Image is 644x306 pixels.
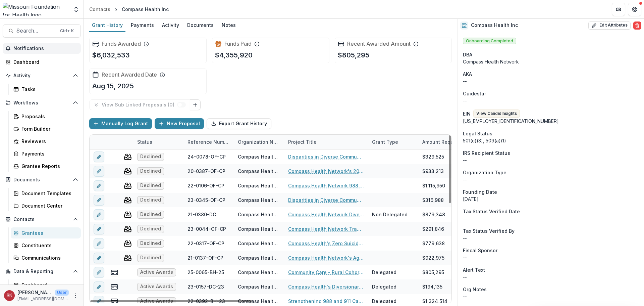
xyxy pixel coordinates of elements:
[94,166,104,177] button: edit
[155,118,204,129] button: New Proposal
[463,90,486,97] span: Guidestar
[94,151,104,162] button: edit
[288,254,364,261] a: Compass Health Network's Aging Missourian Initiative
[463,266,485,273] span: Alert Text
[11,252,81,263] a: Communications
[422,240,445,247] div: $779,638
[71,292,79,300] button: More
[55,290,69,296] p: User
[3,43,81,54] button: Notifications
[224,41,252,47] h2: Funds Paid
[372,211,408,218] div: Non Delegated
[11,148,81,159] a: Payments
[368,135,418,149] div: Grant Type
[11,227,81,238] a: Grantees
[187,283,224,290] div: 23-0157-DC-23
[133,135,183,149] div: Status
[284,135,368,149] div: Project Title
[184,19,216,32] a: Documents
[238,225,280,232] div: Compass Health Inc
[3,70,81,81] button: Open Activity
[422,225,444,232] div: $291,846
[347,41,411,47] h2: Recent Awarded Amount
[11,200,81,211] a: Document Center
[13,58,75,65] div: Dashboard
[422,211,445,218] div: $879,348
[3,174,81,185] button: Open Documents
[238,298,280,305] div: Compass Health Inc
[238,269,280,276] div: Compass Health Inc
[140,255,161,261] span: Declined
[3,97,81,108] button: Open Workflows
[94,195,104,206] button: edit
[11,161,81,172] a: Grantee Reports
[21,229,75,236] div: Grantees
[110,283,118,291] button: view-payments
[7,293,12,298] div: Renee Klann
[187,182,224,189] div: 22-0106-OF-CP
[21,86,75,93] div: Tasks
[17,296,69,302] p: [EMAIL_ADDRESS][DOMAIN_NAME]
[288,196,364,204] a: Disparities in Diverse Communities: Plan to Action for Young Black Men's Mental Health
[71,3,81,16] button: Open entity switcher
[21,242,75,249] div: Constituents
[94,224,104,234] button: edit
[372,298,396,305] div: Delegated
[463,58,639,65] div: Compass Health Network
[338,50,369,60] p: $805,295
[13,46,78,51] span: Notifications
[238,196,280,204] div: Compass Health Inc
[238,153,280,160] div: Compass Health Inc
[234,138,284,145] div: Organization Name
[288,225,364,232] a: Compass Health Network Transportation Planning Initiative
[463,71,472,78] span: AKA
[21,163,75,170] div: Grantee Reports
[13,217,70,222] span: Contacts
[13,177,70,183] span: Documents
[59,27,75,35] div: Ctrl + K
[288,182,364,189] a: Compass Health Network 988 Crisis Line Enhancement
[463,188,497,195] span: Founding Date
[234,135,284,149] div: Organization Name
[215,50,253,60] p: $4,355,920
[288,283,364,290] a: Compass Health's Diversionary Initiative for Rural [US_STATE]
[418,135,485,149] div: Amount Requested
[463,38,516,44] span: Onboarding Completed
[94,281,104,292] button: edit
[21,113,75,120] div: Proposals
[110,268,118,276] button: view-payments
[238,283,280,290] div: Compass Health Inc
[422,298,447,305] div: $1,324,514
[588,21,631,30] button: Edit Attributes
[288,298,364,305] a: Strengthening 988 and 911 Call Diversion
[87,4,113,14] a: Contacts
[140,197,161,203] span: Declined
[372,283,396,290] div: Delegated
[11,188,81,199] a: Document Templates
[463,215,639,222] p: --
[94,238,104,249] button: edit
[89,6,110,13] div: Contacts
[463,208,520,215] span: Tax Status Verified Date
[183,138,234,145] div: Reference Number
[463,234,639,242] p: --
[422,182,445,189] div: $1,115,950
[122,6,169,13] div: Compass Health Inc
[89,118,152,129] button: Manually Log Grant
[94,253,104,263] button: edit
[3,3,69,16] img: Missouri Foundation for Health logo
[21,202,75,209] div: Document Center
[463,286,487,293] span: Org Notes
[21,125,75,132] div: Form Builder
[238,254,280,261] div: Compass Health Inc
[288,168,364,175] a: Compass Health Network's 2020 [MEDICAL_DATA] Pandemic Clinical Innovations
[463,130,492,137] span: Legal Status
[463,78,639,85] p: --
[463,254,639,261] div: --
[184,20,216,30] div: Documents
[11,279,81,291] a: Dashboard
[463,149,510,157] span: IRS Recipient Status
